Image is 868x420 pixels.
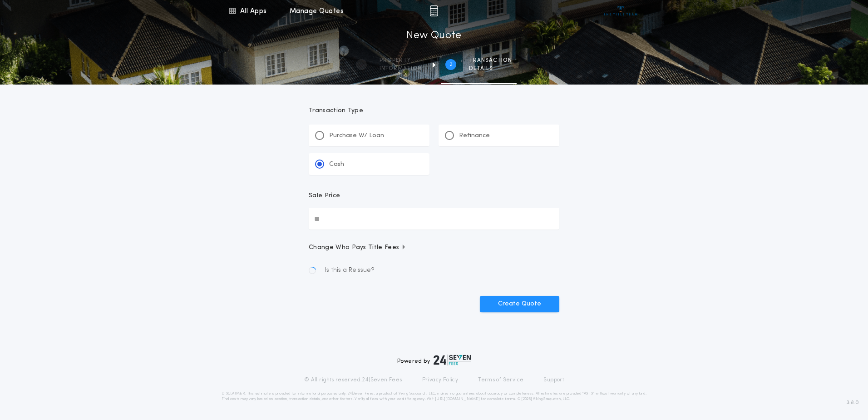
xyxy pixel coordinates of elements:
a: [URL][DOMAIN_NAME] [435,397,480,401]
div: Powered by [397,355,471,365]
p: DISCLAIMER: This estimate is provided for informational purposes only. 24|Seven Fees, a product o... [222,391,646,402]
span: Is this a Reissue? [325,266,375,275]
button: Change Who Pays Title Fees [309,243,559,252]
h1: New Quote [406,29,462,43]
p: Sale Price [309,191,340,200]
a: Privacy Policy [422,376,459,384]
a: Support [543,376,564,384]
span: Change Who Pays Title Fees [309,243,406,252]
span: details [469,65,512,72]
span: information [380,65,422,72]
img: vs-icon [604,6,638,15]
p: Cash [329,160,344,169]
p: © All rights reserved. 24|Seven Fees [304,376,402,384]
input: Sale Price [309,208,559,230]
p: Transaction Type [309,106,559,115]
a: Terms of Service [478,376,523,384]
img: img [429,5,438,16]
img: logo [434,355,471,365]
p: Purchase W/ Loan [329,131,384,140]
p: Refinance [459,131,490,140]
button: Create Quote [480,296,559,312]
h2: 2 [449,61,453,68]
span: Property [380,57,422,64]
span: Transaction [469,57,512,64]
span: 3.8.0 [847,399,859,407]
